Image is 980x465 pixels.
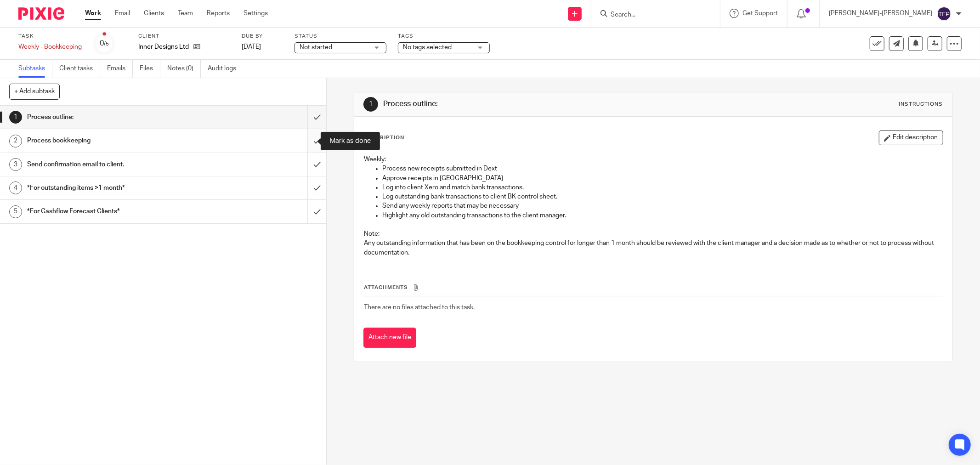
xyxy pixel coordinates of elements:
[9,111,22,124] div: 1
[383,99,673,109] h1: Process outline:
[18,60,52,78] a: Subtasks
[242,33,283,40] label: Due by
[295,33,386,40] label: Status
[9,205,22,218] div: 5
[364,304,475,311] span: There are no files attached to this task.
[242,44,261,50] span: [DATE]
[85,9,101,18] a: Work
[9,84,60,99] button: + Add subtask
[382,201,943,210] p: Send any weekly reports that may be necessary
[27,158,208,171] h1: Send confirmation email to client.
[107,60,133,78] a: Emails
[382,192,943,201] p: Log outstanding bank transactions to client BK control sheet.
[167,60,201,78] a: Notes (0)
[382,211,943,220] p: Highlight any old outstanding transactions to the client manager.
[115,9,130,18] a: Email
[144,9,164,18] a: Clients
[363,328,416,348] button: Attach new file
[138,42,189,51] p: Inner Designs Ltd
[27,134,208,147] h1: Process bookkeeping
[829,9,932,18] p: [PERSON_NAME]-[PERSON_NAME]
[18,33,82,40] label: Task
[178,9,193,18] a: Team
[244,9,268,18] a: Settings
[18,42,82,51] div: Weekly - Bookkeeping
[140,60,160,78] a: Files
[364,155,943,164] p: Weekly:
[207,9,230,18] a: Reports
[27,181,208,195] h1: *For outstanding items >1 month*
[937,6,952,21] img: svg%3E
[9,181,22,194] div: 4
[18,7,64,20] img: Pixie
[610,11,692,19] input: Search
[398,33,490,40] label: Tags
[9,158,22,171] div: 3
[363,134,404,142] p: Description
[364,285,408,290] span: Attachments
[382,183,943,192] p: Log into client Xero and match bank transactions.
[104,41,109,46] small: /5
[899,101,943,108] div: Instructions
[742,10,778,17] span: Get Support
[300,44,332,51] span: Not started
[363,97,378,112] div: 1
[382,174,943,183] p: Approve receipts in [GEOGRAPHIC_DATA]
[382,164,943,173] p: Process new receipts submitted in Dext
[27,204,208,218] h1: *For Cashflow Forecast Clients*
[27,110,208,124] h1: Process outline:
[403,44,452,51] span: No tags selected
[59,60,100,78] a: Client tasks
[138,33,230,40] label: Client
[9,135,22,147] div: 2
[100,38,109,49] div: 0
[208,60,243,78] a: Audit logs
[364,229,943,238] p: Note:
[879,130,943,145] button: Edit description
[364,238,943,257] p: Any outstanding information that has been on the bookkeeping control for longer than 1 month shou...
